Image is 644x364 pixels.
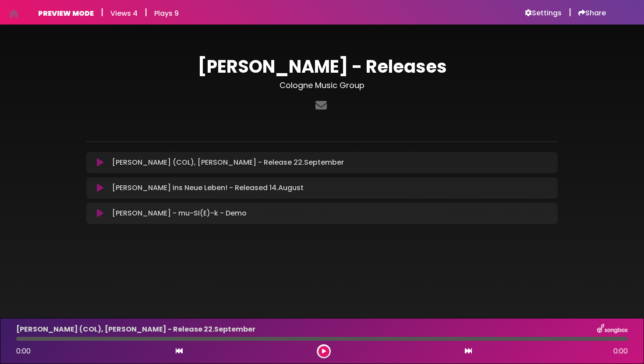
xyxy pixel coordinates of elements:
h6: PREVIEW MODE [38,9,94,18]
h5: | [569,7,571,18]
p: [PERSON_NAME] (COL), [PERSON_NAME] - Release 22.September [112,157,344,168]
h5: | [145,7,147,18]
p: [PERSON_NAME] ins Neue Leben! - Released 14.August [112,183,304,193]
h6: Views 4 [110,9,138,18]
h3: Cologne Music Group [86,81,558,90]
h1: [PERSON_NAME] - Releases [86,56,558,77]
h6: Plays 9 [154,9,179,18]
a: Share [578,9,606,18]
a: Settings [525,9,562,18]
p: [PERSON_NAME] - mu-SI(E)-k - Demo [112,208,247,219]
h5: | [101,7,103,18]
